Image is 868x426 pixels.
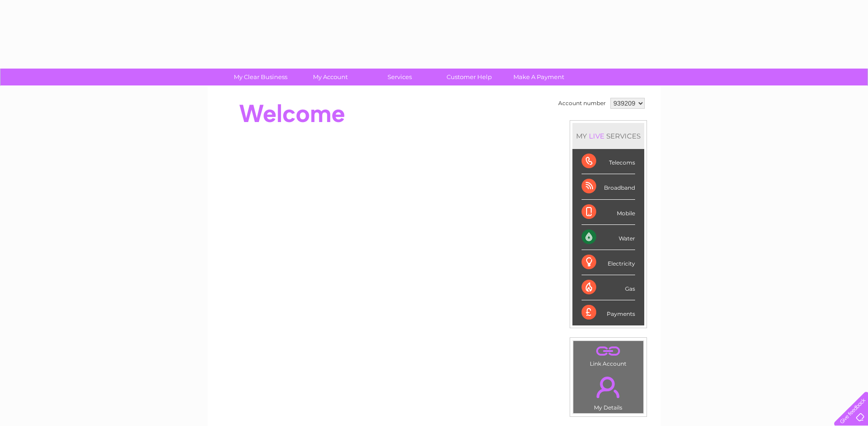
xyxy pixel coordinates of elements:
[582,250,635,275] div: Electricity
[582,275,635,300] div: Gas
[556,96,608,111] td: Account number
[572,123,644,149] div: MY SERVICES
[573,369,644,414] td: My Details
[362,69,437,85] a: Services
[292,69,368,85] a: My Account
[576,343,641,359] a: .
[582,300,635,325] div: Payments
[587,132,606,140] div: LIVE
[582,200,635,225] div: Mobile
[573,341,644,369] td: Link Account
[582,149,635,174] div: Telecoms
[582,225,635,250] div: Water
[501,69,577,85] a: Make A Payment
[223,69,298,85] a: My Clear Business
[431,69,507,85] a: Customer Help
[576,371,641,403] a: .
[582,174,635,199] div: Broadband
